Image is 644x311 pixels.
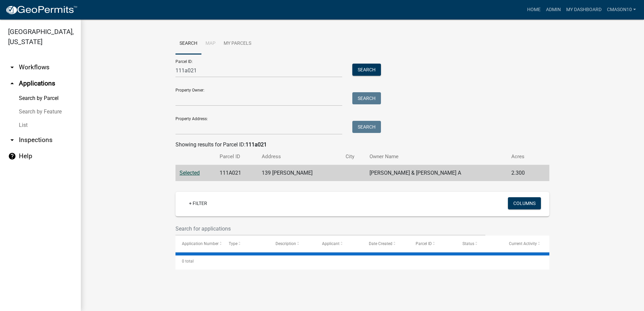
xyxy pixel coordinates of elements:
i: arrow_drop_down [8,136,16,144]
span: Current Activity [509,241,537,246]
datatable-header-cell: Date Created [362,236,409,252]
span: Date Created [369,241,392,246]
td: 139 [PERSON_NAME] [258,165,342,181]
button: Search [352,64,381,76]
span: Applicant [322,241,340,246]
button: Search [352,92,381,104]
i: help [8,152,16,160]
a: My Dashboard [563,3,604,16]
span: Type [229,241,237,246]
span: Description [276,241,296,246]
th: Parcel ID [216,149,258,165]
th: Acres [507,149,538,165]
datatable-header-cell: Type [222,236,269,252]
a: cmason10 [604,3,639,16]
strong: 111a021 [246,141,267,148]
datatable-header-cell: Current Activity [503,236,549,252]
datatable-header-cell: Applicant [316,236,362,252]
button: Columns [508,197,541,209]
span: Parcel ID [416,241,432,246]
span: Status [462,241,474,246]
div: Showing results for Parcel ID: [175,141,549,149]
i: arrow_drop_down [8,63,16,71]
div: 0 total [175,253,549,270]
datatable-header-cell: Status [456,236,503,252]
datatable-header-cell: Application Number [175,236,222,252]
button: Search [352,121,381,133]
td: 2.300 [507,165,538,181]
td: 111A021 [216,165,258,181]
input: Search for applications [175,222,485,236]
a: Search [175,33,201,55]
a: Admin [543,3,563,16]
span: Application Number [182,241,219,246]
a: Home [524,3,543,16]
i: arrow_drop_up [8,79,16,88]
a: + Filter [184,197,213,209]
td: [PERSON_NAME] & [PERSON_NAME] A [365,165,507,181]
a: Selected [180,170,200,176]
datatable-header-cell: Parcel ID [409,236,456,252]
datatable-header-cell: Description [269,236,316,252]
th: Owner Name [365,149,507,165]
th: Address [258,149,342,165]
th: City [342,149,365,165]
a: My Parcels [220,33,255,55]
